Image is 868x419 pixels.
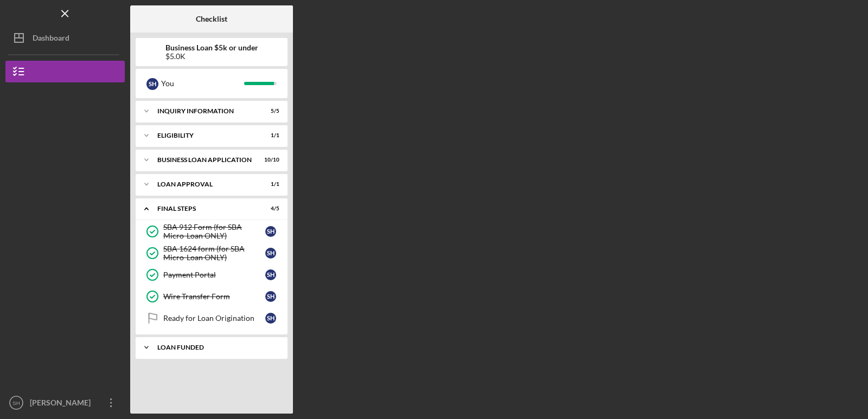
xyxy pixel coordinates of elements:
[157,157,252,163] div: BUSINESS LOAN APPLICATION
[5,27,125,49] button: Dashboard
[141,242,282,264] a: SBA 1624 form (for SBA Micro-Loan ONLY)SH
[260,132,279,139] div: 1 / 1
[146,78,158,90] div: S H
[260,205,279,212] div: 4 / 5
[157,108,252,114] div: INQUIRY INFORMATION
[157,344,274,351] div: LOAN FUNDED
[141,264,282,286] a: Payment PortalSH
[157,132,252,139] div: Eligibility
[163,314,265,323] div: Ready for Loan Origination
[33,27,69,51] div: Dashboard
[260,181,279,188] div: 1 / 1
[161,74,244,93] div: You
[157,205,252,212] div: Final Steps
[27,392,98,416] div: [PERSON_NAME]
[265,291,276,302] div: S H
[265,248,276,259] div: S H
[141,221,282,242] a: SBA 912 Form (for SBA Micro-Loan ONLY)SH
[163,244,265,262] div: SBA 1624 form (for SBA Micro-Loan ONLY)
[163,223,265,240] div: SBA 912 Form (for SBA Micro-Loan ONLY)
[265,269,276,280] div: S H
[12,400,20,406] text: SH
[260,108,279,114] div: 5 / 5
[141,307,282,329] a: Ready for Loan OriginationSH
[163,292,265,301] div: Wire Transfer Form
[196,15,227,23] b: Checklist
[260,157,279,163] div: 10 / 10
[163,270,265,279] div: Payment Portal
[5,392,125,414] button: SH[PERSON_NAME]
[265,226,276,237] div: S H
[165,52,258,61] div: $5.0K
[141,286,282,307] a: Wire Transfer FormSH
[165,43,258,52] b: Business Loan $5k or under
[157,181,252,188] div: Loan Approval
[265,313,276,324] div: S H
